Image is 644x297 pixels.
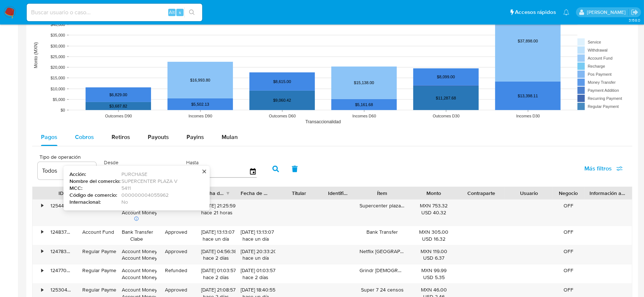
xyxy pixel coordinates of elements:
span: Alt [169,9,175,16]
button: search-icon [184,7,199,18]
a: Salir [631,8,639,16]
input: Buscar usuario o caso... [27,8,202,17]
p: dalia.goicochea@mercadolibre.com.mx [587,9,628,16]
a: Notificaciones [563,9,569,15]
span: Accesos rápidos [515,8,556,16]
span: 3.158.0 [629,17,640,23]
span: s [179,9,181,16]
